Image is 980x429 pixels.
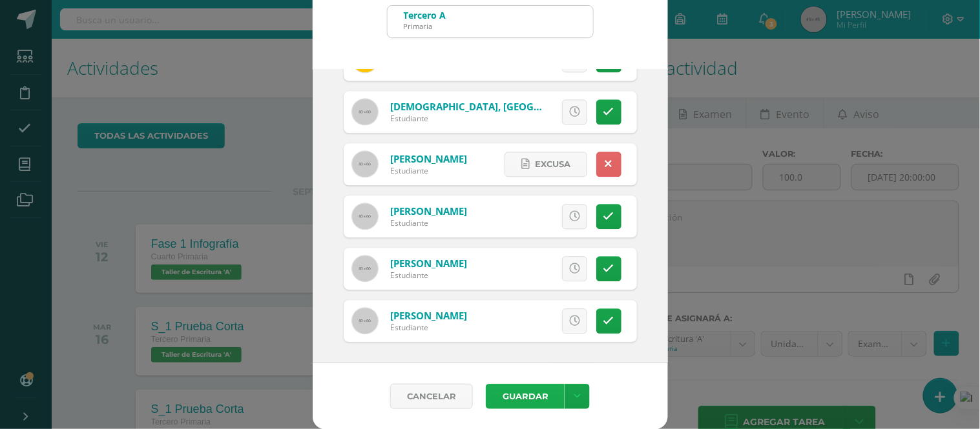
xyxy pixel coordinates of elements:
img: 60x60 [352,99,378,125]
a: [PERSON_NAME] [390,205,467,217]
div: Estudiante [390,165,467,176]
div: Estudiante [390,322,467,333]
div: Estudiante [390,217,467,228]
div: Primaria [404,21,446,31]
div: Estudiante [390,270,467,281]
a: [PERSON_NAME] [390,152,467,165]
a: Excusa [505,152,587,177]
img: 60x60 [352,308,378,334]
button: Guardar [486,384,565,409]
a: Cancelar [390,384,473,409]
img: 60x60 [352,151,378,177]
div: Tercero A [404,9,446,21]
img: 60x60 [352,203,378,229]
img: 60x60 [352,255,378,281]
a: [DEMOGRAPHIC_DATA], [GEOGRAPHIC_DATA] [390,100,602,113]
input: Busca un grado o sección aquí... [388,6,593,37]
a: [PERSON_NAME] [390,257,467,270]
div: Estudiante [390,113,545,124]
a: [PERSON_NAME] [390,309,467,322]
span: Excusa [535,152,570,176]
